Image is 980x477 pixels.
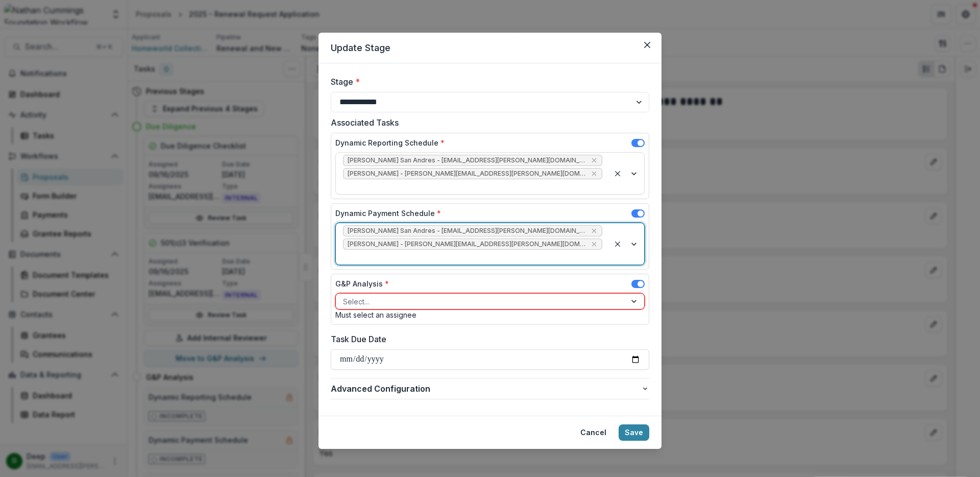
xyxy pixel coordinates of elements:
label: G&P Analysis [335,278,389,289]
span: [PERSON_NAME] San Andres - [EMAIL_ADDRESS][PERSON_NAME][DOMAIN_NAME] [348,227,586,234]
div: Clear selected options [611,238,624,250]
label: Associated Tasks [331,116,643,129]
span: [PERSON_NAME] - [PERSON_NAME][EMAIL_ADDRESS][PERSON_NAME][DOMAIN_NAME] [348,241,586,248]
div: Remove Jamie San Andres - jamie.sanandres@nathancummings.org [589,155,599,165]
div: Remove Valerie Boucard - valerie.boucard@nathancummings.org [590,239,599,249]
span: [PERSON_NAME] - [PERSON_NAME][EMAIL_ADDRESS][PERSON_NAME][DOMAIN_NAME] [348,170,586,177]
button: Cancel [574,424,612,441]
div: Must select an assignee [335,309,645,320]
label: Dynamic Reporting Schedule [335,137,445,148]
label: Dynamic Payment Schedule [335,208,441,219]
div: Clear selected options [611,168,624,180]
label: Task Due Date [331,333,643,345]
button: Advanced Configuration [331,378,649,399]
label: Stage [331,76,643,88]
span: [PERSON_NAME] San Andres - [EMAIL_ADDRESS][PERSON_NAME][DOMAIN_NAME] [348,157,586,164]
header: Update Stage [318,33,661,63]
div: Remove Jamie San Andres - jamie.sanandres@nathancummings.org [589,226,599,236]
span: Advanced Configuration [331,383,641,395]
button: Close [639,37,655,53]
div: Remove Valerie Boucard - valerie.boucard@nathancummings.org [590,169,599,179]
button: Save [619,424,649,441]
